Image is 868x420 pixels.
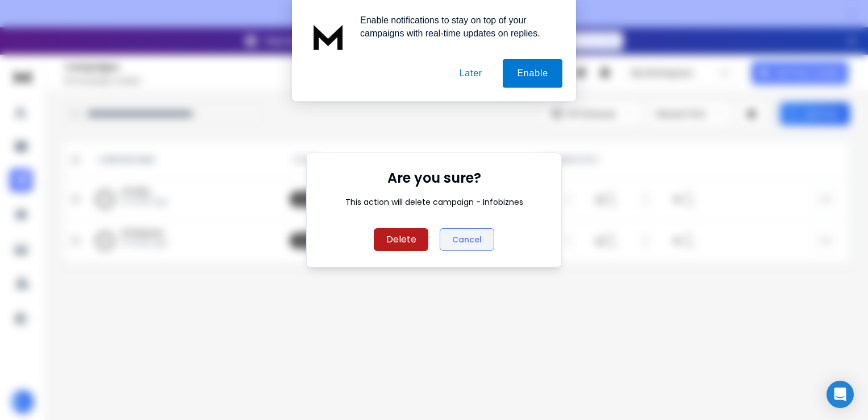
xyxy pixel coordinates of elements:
[827,381,854,408] div: Open Intercom Messenger
[440,228,494,251] button: Cancel
[351,14,562,40] div: Enable notifications to stay on top of your campaigns with real-time updates on replies.
[306,14,351,59] img: notification icon
[503,59,562,88] button: Enable
[374,228,428,251] button: Delete
[387,169,481,187] h1: Are you sure?
[445,59,496,88] button: Later
[345,196,523,208] div: This action will delete campaign - Infobiznes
